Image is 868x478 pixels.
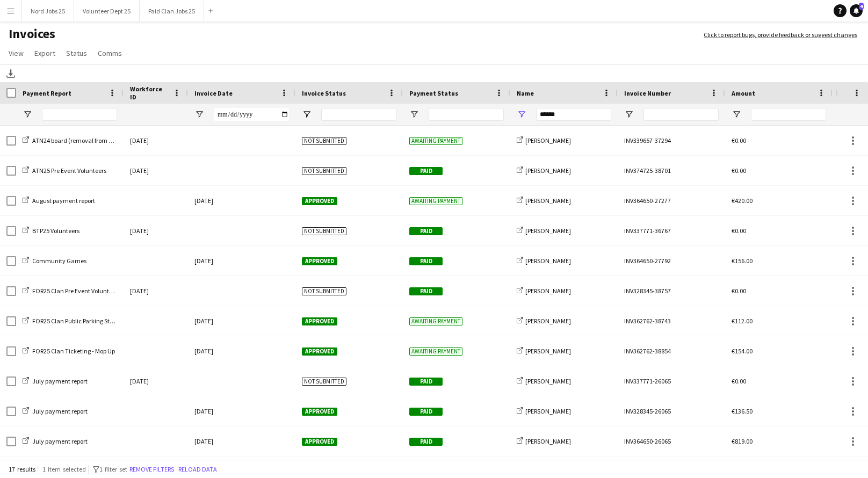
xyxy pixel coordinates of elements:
[188,186,295,215] div: [DATE]
[99,465,127,473] span: 1 filter set
[618,216,725,245] div: INV337771-36767
[643,108,719,121] input: Invoice Number Filter Input
[32,197,95,205] span: August payment report
[517,110,526,119] button: Open Filter Menu
[124,156,188,185] div: [DATE]
[93,46,126,60] a: Comms
[124,276,188,306] div: [DATE]
[525,347,571,355] span: [PERSON_NAME]
[409,408,443,416] span: Paid
[409,137,462,145] span: Awaiting payment
[618,426,725,456] div: INV364650-26065
[618,126,725,155] div: INV339657-37294
[525,136,571,144] span: [PERSON_NAME]
[732,257,753,265] span: €156.00
[409,110,419,119] button: Open Filter Menu
[188,426,295,456] div: [DATE]
[624,89,671,97] span: Invoice Number
[130,85,169,101] span: Workforce ID
[23,197,95,205] a: August payment report
[302,257,337,265] span: Approved
[409,438,443,446] span: Paid
[536,108,611,121] input: Name Filter Input
[23,317,130,325] a: FOR25 Clan Public Parking Stewards
[732,166,746,175] span: €0.00
[525,437,571,445] span: [PERSON_NAME]
[23,136,158,144] a: ATN24 board (removal from payments screen)
[22,1,74,21] button: Nord Jobs 25
[74,1,140,21] button: Volunteer Dept 25
[32,407,88,415] span: July payment report
[859,3,864,10] span: 4
[23,227,79,235] a: BTP25 Volunteers
[4,46,28,60] a: View
[732,227,746,235] span: €0.00
[525,287,571,295] span: [PERSON_NAME]
[409,287,443,295] span: Paid
[23,407,88,415] a: July payment report
[140,1,204,21] button: Paid Clan Jobs 25
[732,347,753,355] span: €154.00
[302,167,346,175] span: Not submitted
[32,257,86,265] span: Community Games
[23,89,71,97] span: Payment Report
[409,167,443,175] span: Paid
[32,287,120,295] span: FOR25 Clan Pre Event Volunteers
[188,396,295,426] div: [DATE]
[618,246,725,276] div: INV364650-27792
[409,197,462,205] span: Awaiting payment
[732,437,753,445] span: €819.00
[618,186,725,215] div: INV364650-27277
[302,317,337,325] span: Approved
[4,67,17,80] app-action-btn: Download
[23,347,115,355] a: FOR25 Clan Ticketing - Mop Up
[66,48,87,58] span: Status
[525,257,571,265] span: [PERSON_NAME]
[32,166,106,175] span: ATN25 Pre Event Volunteers
[32,377,88,385] span: July payment report
[34,48,55,58] span: Export
[704,30,857,40] a: Click to report bugs, provide feedback or suggest changes
[302,378,346,386] span: Not submitted
[23,437,88,445] a: July payment report
[302,408,337,416] span: Approved
[409,227,443,235] span: Paid
[23,287,120,295] a: FOR25 Clan Pre Event Volunteers
[124,366,188,396] div: [DATE]
[302,197,337,205] span: Approved
[525,227,571,235] span: [PERSON_NAME]
[302,137,346,145] span: Not submitted
[302,110,312,119] button: Open Filter Menu
[32,437,88,445] span: July payment report
[23,257,86,265] a: Community Games
[302,89,346,97] span: Invoice Status
[732,136,746,144] span: €0.00
[624,110,634,119] button: Open Filter Menu
[409,378,443,386] span: Paid
[23,166,106,175] a: ATN25 Pre Event Volunteers
[127,463,176,475] button: Remove filters
[517,89,534,97] span: Name
[32,317,130,325] span: FOR25 Clan Public Parking Stewards
[32,136,158,144] span: ATN24 board (removal from payments screen)
[302,287,346,295] span: Not submitted
[409,89,458,97] span: Payment Status
[525,166,571,175] span: [PERSON_NAME]
[732,287,746,295] span: €0.00
[30,46,60,60] a: Export
[732,89,755,97] span: Amount
[124,126,188,155] div: [DATE]
[176,463,219,475] button: Reload data
[409,257,443,265] span: Paid
[618,276,725,306] div: INV328345-38757
[98,48,122,58] span: Comms
[42,465,86,473] span: 1 item selected
[409,347,462,356] span: Awaiting payment
[23,377,88,385] a: July payment report
[618,156,725,185] div: INV374725-38701
[23,110,32,119] button: Open Filter Menu
[62,46,91,60] a: Status
[618,336,725,366] div: INV362762-38854
[732,377,746,385] span: €0.00
[751,108,826,121] input: Amount Filter Input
